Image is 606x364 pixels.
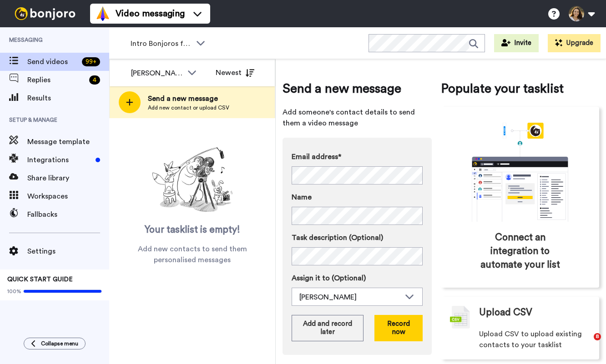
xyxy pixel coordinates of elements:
[27,209,109,220] span: Fallbacks
[148,93,229,104] span: Send a new message
[89,75,100,85] div: 4
[299,292,400,303] div: [PERSON_NAME]
[27,136,109,147] span: Message template
[548,34,601,52] button: Upgrade
[27,246,109,257] span: Settings
[24,338,86,349] button: Collapse menu
[131,68,183,79] div: [PERSON_NAME]
[479,306,532,319] span: Upload CSV
[116,7,185,20] span: Video messaging
[292,315,364,341] button: Add and record later
[11,7,79,20] img: bj-logo-header-white.svg
[479,329,590,350] span: Upload CSV to upload existing contacts to your tasklist
[27,75,86,85] span: Replies
[27,155,92,165] span: Integrations
[27,191,109,202] span: Workspaces
[145,223,240,237] span: Your tasklist is empty!
[7,276,73,283] span: QUICK START GUIDE
[450,306,470,329] img: csv-grey.png
[7,288,21,295] span: 100%
[27,93,109,104] span: Results
[41,340,78,347] span: Collapse menu
[283,107,432,129] span: Add someone's contact details to send them a video message
[283,80,432,98] span: Send a new message
[209,64,261,82] button: Newest
[292,232,423,243] label: Task description (Optional)
[147,144,238,216] img: ready-set-action.png
[82,57,100,66] div: 99 +
[292,151,423,162] label: Email address*
[27,173,109,184] span: Share library
[27,56,78,67] span: Send videos
[480,231,561,272] span: Connect an integration to automate your list
[123,244,262,265] span: Add new contacts to send them personalised messages
[494,34,539,52] button: Invite
[441,80,599,98] span: Populate your tasklist
[594,333,601,340] span: 8
[148,104,229,111] span: Add new contact or upload CSV
[452,123,588,222] div: animation
[292,192,312,203] span: Name
[292,273,423,284] label: Assign it to (Optional)
[131,38,192,49] span: Intro Bonjoros for NTXGD
[575,333,597,355] iframe: Intercom live chat
[374,315,423,341] button: Record now
[96,6,110,21] img: vm-color.svg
